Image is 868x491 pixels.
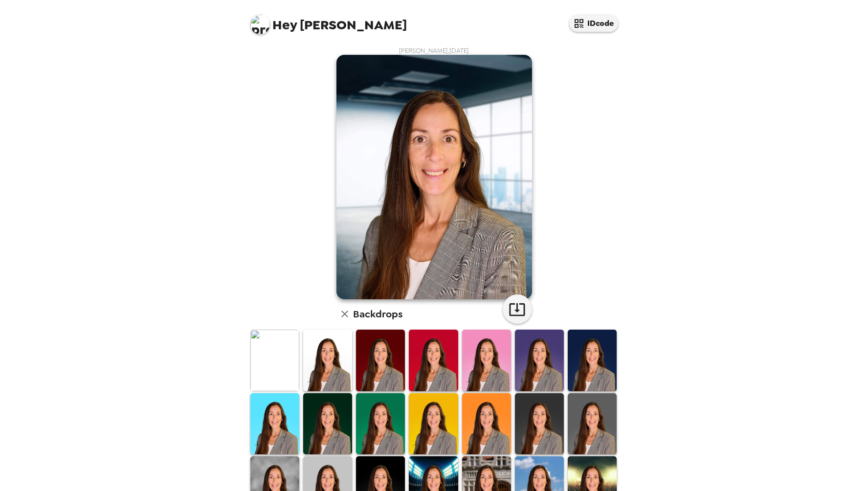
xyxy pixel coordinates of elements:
img: profile pic [250,15,270,34]
span: [PERSON_NAME] , [DATE] [399,46,469,55]
span: [PERSON_NAME] [250,10,407,32]
span: Hey [272,16,297,34]
img: Original [250,330,299,391]
button: IDcode [569,15,618,32]
img: user [336,55,532,299]
h6: Backdrops [353,306,402,322]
